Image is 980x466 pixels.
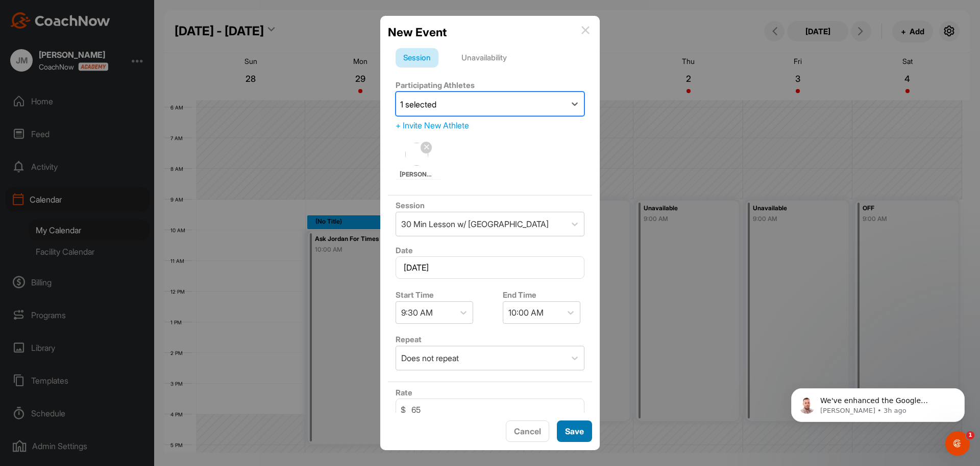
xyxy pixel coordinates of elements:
[396,246,413,255] label: Date
[514,426,541,436] span: Cancel
[388,24,447,41] h2: New Event
[776,367,980,438] iframe: Intercom notifications message
[506,420,549,442] button: Cancel
[396,398,584,421] input: 0
[401,404,406,416] span: $
[400,98,436,110] div: 1 selected
[396,119,584,131] div: + Invite New Athlete
[565,426,584,436] span: Save
[966,431,974,439] span: 1
[400,170,434,179] span: [PERSON_NAME]
[945,431,970,456] iframe: Intercom live chat
[396,388,412,397] label: Rate
[396,256,584,279] input: Select Date
[44,39,176,49] p: Message from Alex, sent 3h ago
[503,290,536,300] label: End Time
[44,30,173,150] span: We've enhanced the Google Calendar integration for a more seamless experience. If you haven't lin...
[557,420,592,442] button: Save
[396,201,425,210] label: Session
[508,306,544,319] div: 10:00 AM
[401,306,433,319] div: 9:30 AM
[454,48,514,68] div: Unavailability
[581,26,590,34] img: info
[396,80,475,90] label: Participating Athletes
[401,352,459,364] div: Does not repeat
[396,48,438,68] div: Session
[396,290,434,300] label: Start Time
[396,335,422,344] label: Repeat
[401,218,549,230] div: 30 Min Lesson w/ [GEOGRAPHIC_DATA]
